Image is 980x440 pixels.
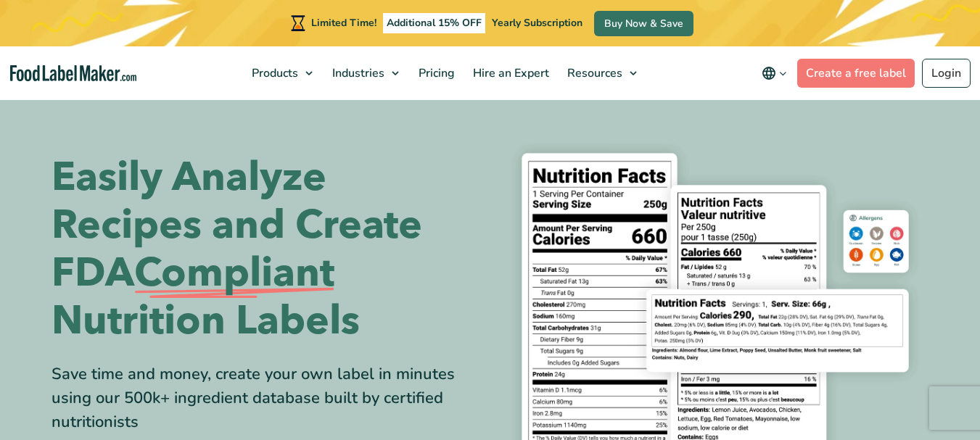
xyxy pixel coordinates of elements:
a: Industries [324,46,406,100]
span: Industries [328,65,386,81]
span: Additional 15% OFF [383,13,485,33]
a: Login [922,59,971,88]
span: Compliant [134,249,334,297]
a: Products [243,46,320,100]
span: Hire an Expert [469,65,551,81]
span: Yearly Subscription [492,16,582,30]
h1: Easily Analyze Recipes and Create FDA Nutrition Labels [52,154,479,345]
span: Limited Time! [311,16,376,30]
div: Save time and money, create your own label in minutes using our 500k+ ingredient database built b... [52,362,479,434]
a: Pricing [410,46,461,100]
a: Create a free label [797,59,915,88]
a: Hire an Expert [464,46,555,100]
a: Buy Now & Save [594,11,693,36]
a: Resources [559,46,644,100]
span: Resources [563,65,624,81]
span: Products [247,65,300,81]
span: Pricing [414,65,456,81]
